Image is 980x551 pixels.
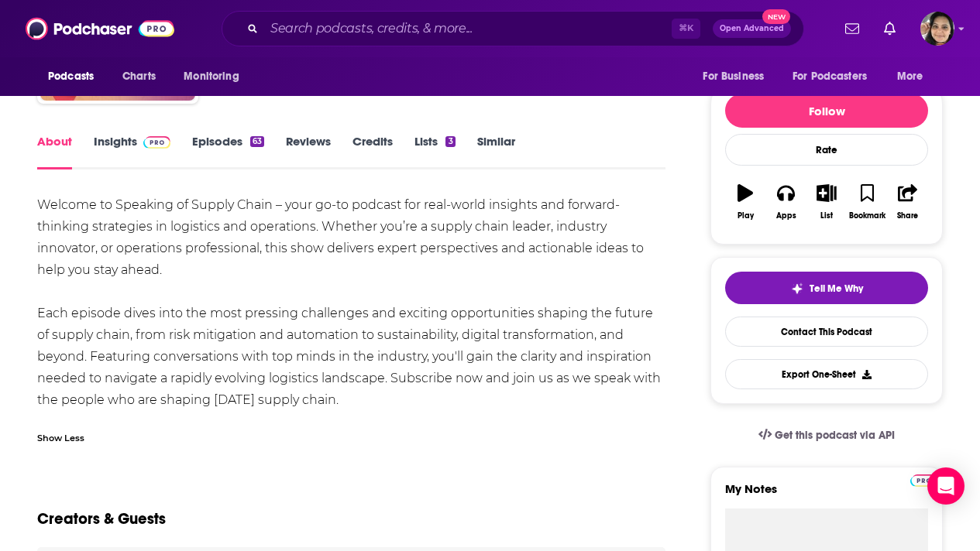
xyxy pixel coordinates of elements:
[445,136,455,147] div: 3
[692,62,783,91] button: open menu
[48,66,94,87] span: Podcasts
[37,134,72,169] a: About
[897,211,918,221] div: Share
[839,15,865,42] a: Show notifications dropdown
[888,174,928,230] button: Share
[910,472,937,487] a: Pro website
[927,467,965,505] div: Open Intercom Messenger
[791,282,803,295] img: tell me why sparkle
[746,416,907,454] a: Get this podcast via API
[738,211,754,221] div: Play
[672,19,700,39] span: ⌘ K
[37,509,166,529] h2: Creators & Guests
[776,211,796,221] div: Apps
[910,474,937,487] img: Podchaser Pro
[725,94,928,128] button: Follow
[765,174,806,230] button: Apps
[37,62,114,91] button: open menu
[782,62,889,91] button: open menu
[250,136,264,147] div: 63
[192,134,264,169] a: Episodes63
[720,25,784,33] span: Open Advanced
[920,12,954,46] img: User Profile
[920,12,954,46] span: Logged in as shelbyjanner
[793,66,867,87] span: For Podcasters
[414,134,455,169] a: Lists3
[810,282,863,295] span: Tell Me Why
[352,134,393,169] a: Credits
[897,66,923,87] span: More
[878,15,902,42] a: Show notifications dropdown
[725,317,928,347] a: Contact This Podcast
[94,134,170,169] a: InsightsPodchaser Pro
[725,134,928,166] div: Rate
[820,211,833,221] div: List
[173,62,259,91] button: open menu
[847,174,887,230] button: Bookmark
[849,211,885,221] div: Bookmark
[725,359,928,389] button: Export One-Sheet
[222,11,804,46] div: Search podcasts, credits, & more...
[264,16,672,41] input: Search podcasts, credits, & more...
[713,19,791,38] button: Open AdvancedNew
[112,62,165,91] a: Charts
[26,14,174,43] img: Podchaser - Follow, Share and Rate Podcasts
[184,66,239,87] span: Monitoring
[725,174,765,230] button: Play
[886,62,943,91] button: open menu
[920,12,954,46] button: Show profile menu
[703,66,764,87] span: For Business
[762,9,790,24] span: New
[286,134,331,169] a: Reviews
[37,194,665,411] div: Welcome to Speaking of Supply Chain – your go-to podcast for real-world insights and forward-thin...
[122,66,156,87] span: Charts
[725,272,928,304] button: tell me why sparkleTell Me Why
[477,134,515,169] a: Similar
[725,481,928,508] label: My Notes
[143,136,170,149] img: Podchaser Pro
[775,429,895,442] span: Get this podcast via API
[806,174,847,230] button: List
